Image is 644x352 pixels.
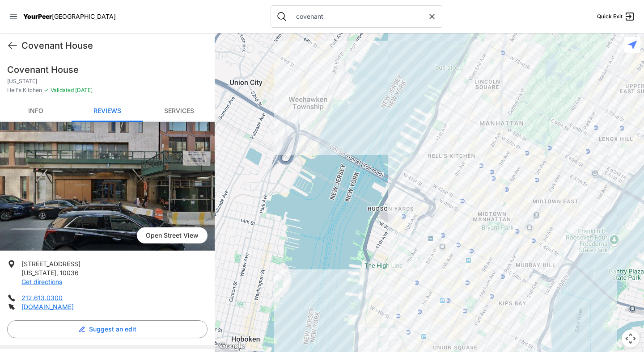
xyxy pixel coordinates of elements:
[60,269,79,277] span: 10036
[56,269,58,277] span: ,
[597,13,623,20] span: Quick Exit
[44,87,49,94] span: ✓
[21,294,63,302] a: 212.613.0300
[52,13,116,20] span: [GEOGRAPHIC_DATA]
[23,14,116,19] a: YourPeer[GEOGRAPHIC_DATA]
[597,11,635,22] a: Quick Exit
[622,330,640,348] button: Map camera controls
[217,340,246,352] a: Open this area in Google Maps (opens a new window)
[74,87,93,93] span: [DATE]
[89,325,136,334] span: Suggest an edit
[7,320,208,338] button: Suggest an edit
[21,39,208,52] h1: Covenant House
[51,87,74,93] span: Validated
[7,87,42,94] span: Hell's Kitchen
[217,340,246,352] img: Google
[21,260,80,268] span: [STREET_ADDRESS]
[21,278,62,285] a: Get directions
[23,13,52,20] span: YourPeer
[21,303,74,310] a: [DOMAIN_NAME]
[291,12,428,21] input: Search
[21,269,56,277] span: [US_STATE]
[7,63,208,76] h1: Covenant House
[72,101,143,122] a: Reviews
[143,101,215,122] a: Services
[137,227,208,243] span: Open Street View
[7,78,208,85] p: [US_STATE]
